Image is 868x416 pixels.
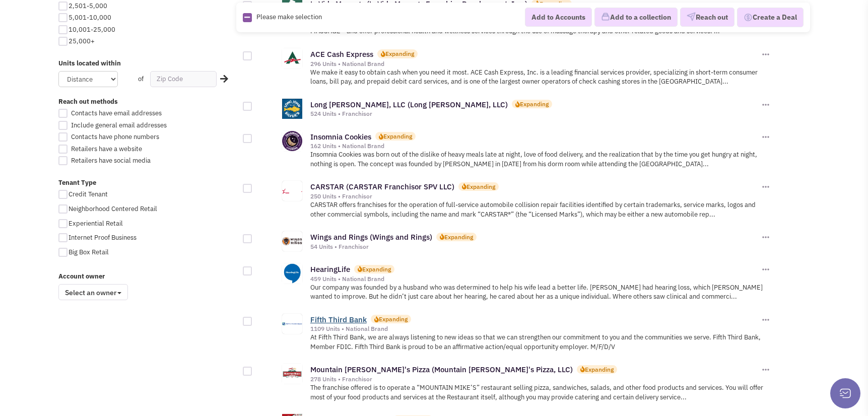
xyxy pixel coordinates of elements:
label: Tenant Type [58,178,237,188]
span: Internet Proof Business [69,233,137,242]
p: The franchise offered is to operate a “MOUNTAIN MIKE’S” restaurant selling pizza, sandwiches, sal... [310,383,771,402]
label: Units located within [58,59,237,68]
div: 250 Units • Franchisor [310,192,760,200]
p: We make it easy to obtain cash when you need it most. ACE Cash Express, Inc. is a leading financi... [310,68,771,87]
div: 278 Units • Franchisor [310,375,760,383]
p: At Fifth Third Bank, we are always listening to new ideas so that we can strengthen our commitmen... [310,333,771,352]
div: 162 Units • National Brand [310,142,760,150]
a: HearingLife [310,264,350,274]
span: Contacts have phone numbers [71,132,159,141]
span: 25,000+ [69,37,95,45]
div: 54 Units • Franchisor [310,243,760,251]
span: Big Box Retail [69,248,109,256]
div: 296 Units • National Brand [310,60,760,68]
span: Include general email addresses [71,121,167,129]
a: Long [PERSON_NAME], LLC (Long [PERSON_NAME], LLC) [310,100,508,109]
div: Expanding [379,315,408,323]
span: Contacts have email addresses [71,109,162,117]
div: Expanding [520,100,549,108]
img: VectorPaper_Plane.png [687,13,696,22]
span: of [138,75,144,83]
a: ACE Cash Express [310,49,373,59]
img: icon-collection-lavender.png [601,13,610,22]
a: Wings and Rings (Wings and Rings) [310,232,432,242]
p: CARSTAR offers franchises for the operation of full-service automobile collision repair facilitie... [310,200,771,219]
button: Add to a collection [594,8,678,27]
button: Create a Deal [737,8,804,28]
a: Fifth Third Bank [310,315,367,324]
label: Account owner [58,272,237,282]
div: Expanding [585,365,614,374]
span: 2,501-5,000 [69,2,107,10]
input: Zip Code [150,71,217,87]
p: Our company was founded by a husband who was determined to help his wife lead a better life. [PER... [310,283,771,302]
div: Search Nearby [214,73,230,86]
div: 459 Units • National Brand [310,275,760,283]
span: Credit Tenant [69,190,108,198]
a: Insomnia Cookies [310,132,371,142]
div: Expanding [444,233,473,241]
div: Expanding [362,265,391,273]
a: Mountain [PERSON_NAME]'s Pizza (Mountain [PERSON_NAME]'s Pizza, LLC) [310,365,573,374]
span: 10,001-25,000 [69,25,115,34]
div: Expanding [383,132,412,141]
span: Please make selection [256,13,322,21]
span: Select an owner [58,284,128,300]
button: Add to Accounts [525,8,592,27]
a: CARSTAR (CARSTAR Franchisor SPV LLC) [310,182,454,191]
img: Deal-Dollar.png [744,12,753,23]
div: Expanding [385,49,414,58]
img: Rectangle.png [243,13,252,22]
label: Reach out methods [58,97,237,107]
div: 1109 Units • National Brand [310,325,760,333]
p: Insomnia Cookies was born out of the dislike of heavy meals late at night, love of food delivery,... [310,150,771,169]
span: Retailers have social media [71,156,151,165]
span: 5,001-10,000 [69,13,111,22]
div: 524 Units • Franchisor [310,110,760,118]
span: Retailers have a website [71,145,142,153]
span: Neighborhood Centered Retail [69,204,157,213]
button: Reach out [680,8,735,27]
div: Expanding [466,182,495,191]
span: Experiential Retail [69,219,123,228]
